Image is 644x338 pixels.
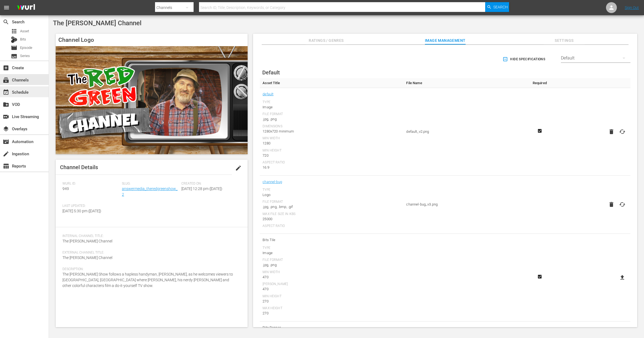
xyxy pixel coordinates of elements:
div: Min Height [263,149,401,153]
span: Automation [3,138,9,145]
span: Asset [20,29,29,34]
div: 270 [263,299,401,304]
a: channel-bug [263,178,282,185]
div: Default [561,50,630,66]
div: Max File Size In Kbs [263,212,401,216]
button: edit [232,162,245,175]
div: Logo [263,192,401,198]
span: The [PERSON_NAME] Channel [62,255,112,260]
div: File Format [263,258,401,262]
div: File Format [263,112,401,116]
div: Aspect Ratio [263,160,401,165]
span: Default [262,69,280,76]
span: Series [11,53,17,59]
div: 25000 [263,216,401,222]
div: .jpg, .png [263,116,401,122]
span: Last Updated: [62,204,119,208]
div: Image [263,105,401,110]
div: Aspect Ratio [263,224,401,228]
div: Type [263,246,401,250]
span: Description: [62,267,238,271]
span: menu [3,4,10,11]
span: Created On: [181,182,238,186]
div: Bits [11,36,17,43]
span: Schedule [3,89,9,96]
th: File Name [403,78,525,88]
span: Bits [20,37,26,42]
div: Max Height [263,306,401,311]
span: The [PERSON_NAME] Show follows a hapless handyman, [PERSON_NAME], as he welcomes viewers to [GEOG... [62,272,233,288]
div: Type [263,188,401,192]
span: Settings [544,37,585,44]
div: .jpg, .png [263,262,401,268]
span: Wurl ID: [62,182,119,186]
span: External Channel Title: [62,251,238,255]
svg: Required [536,128,543,133]
div: 470 [263,274,401,280]
a: default [263,91,273,98]
span: [DATE] 12:28 pm ([DATE]) [181,187,222,191]
span: edit [235,165,242,171]
div: 16:9 [263,165,401,170]
span: Episode [20,45,32,50]
span: The [PERSON_NAME] Channel [53,19,141,27]
span: Asset [11,28,17,34]
span: Hide Specifications [504,56,545,62]
span: [DATE] 5:30 pm ([DATE]) [62,209,101,213]
img: ans4CAIJ8jUAAAAAAAAAAAAAAAAAAAAAAAAgQb4GAAAAAAAAAAAAAAAAAAAAAAAAJMjXAAAAAAAAAAAAAAAAAAAAAAAAgAT5G... [13,1,39,14]
span: VOD [3,101,9,108]
th: Required [525,78,555,88]
div: 720 [263,153,401,158]
div: Type [263,100,401,105]
span: Internal Channel Title: [62,234,238,238]
td: default_v2.png [403,88,525,176]
span: Search [493,2,508,12]
span: Ingestion [3,151,9,157]
svg: Required [536,274,543,279]
span: Search [3,19,9,25]
div: Image [263,250,401,256]
div: 1280x720 minimum [263,129,401,134]
span: Slug: [122,182,179,186]
span: 949 [62,187,69,191]
span: Reports [3,163,9,169]
div: 270 [263,311,401,316]
h4: Channel Logo [56,34,248,46]
div: Min Width [263,136,401,141]
span: Create [3,65,9,71]
span: Channels [3,77,9,83]
div: Dimensions [263,124,401,129]
span: Overlays [3,126,9,132]
span: Live Streaming [3,113,9,120]
span: Ratings / Genres [306,37,346,44]
span: Channel Details [60,164,98,170]
div: 470 [263,286,401,292]
div: [PERSON_NAME] [263,282,401,286]
span: Bits Tile [263,236,401,244]
div: .jpg, .png, .bmp, .gif [263,204,401,210]
button: Hide Specifications [501,52,547,67]
span: Series [20,53,30,59]
div: Min Height [263,294,401,299]
button: Search [485,2,509,12]
span: Bits Banner [263,324,401,331]
a: answermedia_theredgreenshow_2 [122,187,178,197]
div: 1280 [263,141,401,146]
span: The [PERSON_NAME] Channel [62,239,112,243]
img: The Red Green Channel [56,46,248,154]
div: Min Width [263,270,401,274]
td: channel-bug_v3.png [403,176,525,234]
span: Image Management [425,37,466,44]
th: Asset Title [260,78,403,88]
div: File Format [263,200,401,204]
a: Sign Out [625,5,639,10]
span: Episode [11,45,17,51]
